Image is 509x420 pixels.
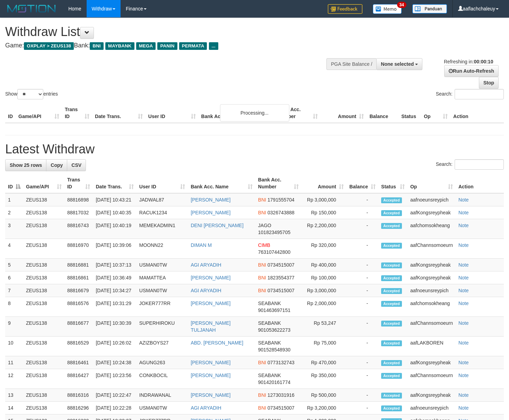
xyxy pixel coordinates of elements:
[346,337,378,356] td: -
[479,77,499,89] a: Stop
[93,219,136,239] td: [DATE] 10:40:19
[67,159,86,171] a: CSV
[326,58,376,70] div: PGA Site Balance /
[199,103,275,123] th: Bank Acc. Name
[5,142,504,156] h1: Latest Withdraw
[458,242,469,248] a: Note
[5,219,23,239] td: 3
[381,340,402,346] span: Accepted
[191,340,243,346] a: ABD. [PERSON_NAME]
[23,173,64,193] th: Game/API: activate to sort column ascending
[458,275,469,280] a: Note
[23,239,64,259] td: ZEUS138
[92,103,146,123] th: Date Trans.
[301,259,346,271] td: Rp 400,000
[373,4,402,14] img: Button%20Memo.svg
[381,301,402,307] span: Accepted
[5,42,332,49] h4: Game: Bank:
[191,262,221,268] a: AGI ARYADIH
[93,259,136,271] td: [DATE] 10:37:13
[444,59,493,64] span: Refreshing in:
[93,173,136,193] th: Date Trans.: activate to sort column ascending
[407,402,456,414] td: aafnoeunsreypich
[407,206,456,219] td: aafKongsreypheak
[381,210,402,216] span: Accepted
[407,259,456,271] td: aafKongsreypheak
[93,389,136,402] td: [DATE] 10:22:47
[191,392,230,398] a: [PERSON_NAME]
[301,317,346,337] td: Rp 53,247
[267,210,295,215] span: Copy 0326743888 to clipboard
[5,159,46,171] a: Show 25 rows
[137,389,188,402] td: INDRAWANAL
[64,337,93,356] td: 88816529
[23,356,64,369] td: ZEUS138
[346,173,378,193] th: Balance: activate to sort column ascending
[301,284,346,297] td: Rp 3,000,000
[5,402,23,414] td: 14
[23,271,64,284] td: ZEUS138
[5,193,23,206] td: 1
[90,42,103,50] span: BNI
[274,103,321,123] th: Bank Acc. Number
[5,3,58,14] img: MOTION_logo.png
[136,42,156,50] span: MEGA
[5,356,23,369] td: 11
[258,347,290,352] span: Copy 901528548930 to clipboard
[191,301,230,306] a: [PERSON_NAME]
[16,103,62,123] th: Game/API
[381,405,402,411] span: Accepted
[137,219,188,239] td: MEMEKADMIN1
[258,327,290,333] span: Copy 901053622273 to clipboard
[5,239,23,259] td: 4
[458,360,469,365] a: Note
[258,373,281,378] span: SEABANK
[267,288,295,293] span: Copy 0734515007 to clipboard
[93,284,136,297] td: [DATE] 10:34:27
[381,243,402,249] span: Accepted
[346,193,378,206] td: -
[474,59,493,64] strong: 00:00:10
[137,193,188,206] td: JADWAL87
[458,301,469,306] a: Note
[455,89,504,99] input: Search:
[137,297,188,317] td: JOKER777RR
[407,173,456,193] th: Op: activate to sort column ascending
[412,4,447,14] img: panduan.png
[458,288,469,293] a: Note
[346,219,378,239] td: -
[301,271,346,284] td: Rp 100,000
[64,317,93,337] td: 88816677
[64,193,93,206] td: 88816898
[367,103,398,123] th: Balance
[137,239,188,259] td: MOONN22
[267,360,295,365] span: Copy 0773132743 to clipboard
[23,219,64,239] td: ZEUS138
[258,249,290,255] span: Copy 763107442800 to clipboard
[346,297,378,317] td: -
[93,337,136,356] td: [DATE] 10:26:02
[51,162,63,168] span: Copy
[64,356,93,369] td: 88816461
[64,389,93,402] td: 88816316
[381,373,402,379] span: Accepted
[301,402,346,414] td: Rp 3,200,000
[137,337,188,356] td: AZIZBOYS27
[258,340,281,346] span: SEABANK
[137,317,188,337] td: SUPERHIROKU
[267,275,295,280] span: Copy 1823554377 to clipboard
[407,284,456,297] td: aafnoeunsreypich
[328,4,362,14] img: Feedback.jpg
[64,271,93,284] td: 88816861
[346,206,378,219] td: -
[93,369,136,389] td: [DATE] 10:23:56
[436,159,504,170] label: Search:
[137,402,188,414] td: USMAN0TW
[381,321,402,327] span: Accepted
[258,307,290,313] span: Copy 901463697151 to clipboard
[346,271,378,284] td: -
[64,369,93,389] td: 88816427
[407,297,456,317] td: aafchomsokheang
[105,42,134,50] span: MAYBANK
[458,405,469,411] a: Note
